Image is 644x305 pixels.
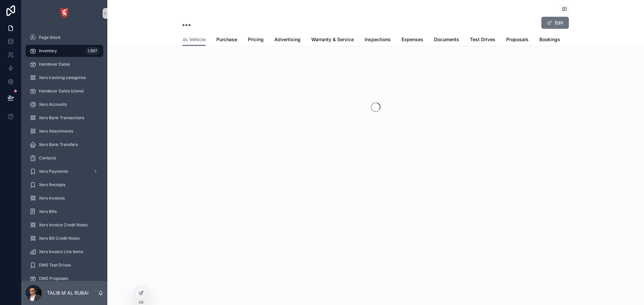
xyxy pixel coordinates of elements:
[39,115,84,121] span: Xero Bank Transactions
[39,276,68,281] span: DMS Proposals
[434,33,459,47] a: Documents
[365,33,391,47] a: Inspections
[86,47,99,55] div: 1,987
[39,129,73,134] span: Xero Attachments
[434,36,459,43] span: Documents
[506,33,529,47] a: Proposals
[25,72,103,84] a: Xero tracking categories
[401,36,423,43] span: Expenses
[47,290,89,296] p: TALIB M AL RUBAI
[39,48,57,54] span: Inventory
[39,196,65,201] span: Xero Invoices
[25,112,103,124] a: Xero Bank Transactions
[216,36,237,43] span: Purchase
[39,102,67,107] span: Xero Accounts
[59,8,70,19] img: App logo
[182,33,206,46] a: Vehicle
[539,36,560,43] span: Bookings
[39,155,56,161] span: Contacts
[39,75,86,80] span: Xero tracking categories
[25,232,103,244] a: Xero Bill Credit Notes
[25,192,103,204] a: Xero Invoices
[39,35,61,40] span: Page Stock
[39,88,84,94] span: Handover Dates (clone)
[25,85,103,97] a: Handover Dates (clone)
[216,33,237,47] a: Purchase
[365,36,391,43] span: Inspections
[25,165,103,177] a: Xero Payments
[39,262,71,268] span: DMS Test Drives
[25,139,103,151] a: Xero Bank Transfers
[25,246,103,258] a: Xero Invoice Line Items
[25,273,103,285] a: DMS Proposals
[189,36,206,43] span: Vehicle
[39,209,57,214] span: Xero Bills
[248,36,264,43] span: Pricing
[25,179,103,191] a: Xero Receipts
[311,36,354,43] span: Warranty & Service
[25,219,103,231] a: Xero Invoice Credit Notes
[39,182,65,187] span: Xero Receipts
[39,62,70,67] span: Handover Dates
[274,33,301,47] a: Advertising
[25,125,103,137] a: Xero Attachments
[274,36,301,43] span: Advertising
[39,236,79,241] span: Xero Bill Credit Notes
[401,33,423,47] a: Expenses
[39,169,68,174] span: Xero Payments
[25,98,103,110] a: Xero Accounts
[39,249,83,254] span: Xero Invoice Line Items
[39,142,78,147] span: Xero Bank Transfers
[25,259,103,271] a: DMS Test Drives
[39,222,88,228] span: Xero Invoice Credit Notes
[470,33,495,47] a: Test Drives
[25,206,103,218] a: Xero Bills
[470,36,495,43] span: Test Drives
[21,27,107,281] div: scrollable content
[539,33,560,47] a: Bookings
[506,36,529,43] span: Proposals
[541,17,569,29] button: Edit
[25,31,103,44] a: Page Stock
[25,58,103,70] a: Handover Dates
[25,152,103,164] a: Contacts
[311,33,354,47] a: Warranty & Service
[25,45,103,57] a: Inventory1,987
[248,33,264,47] a: Pricing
